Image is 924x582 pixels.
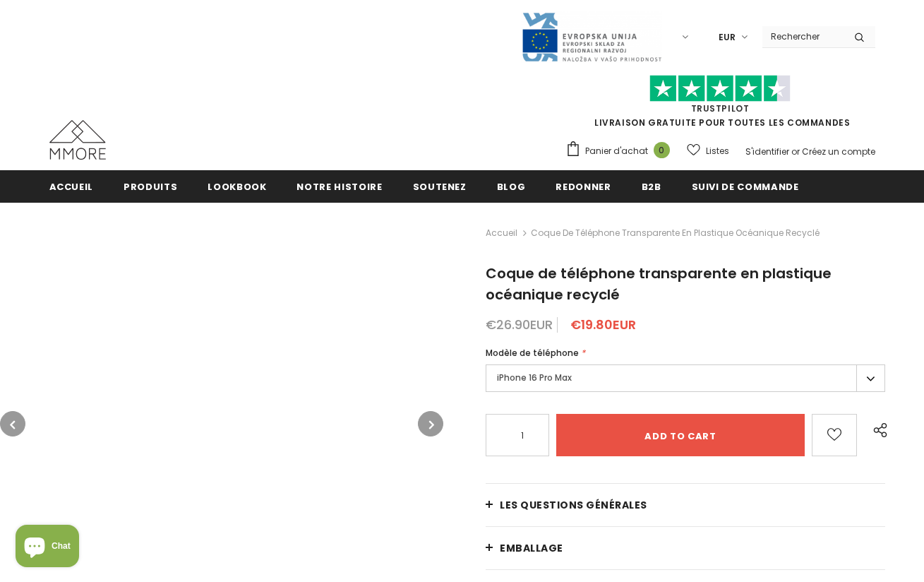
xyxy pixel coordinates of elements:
span: Coque de téléphone transparente en plastique océanique recyclé [531,225,820,242]
a: Accueil [486,225,517,242]
span: Coque de téléphone transparente en plastique océanique recyclé [486,263,832,304]
a: Créez un compte [802,145,875,158]
a: S'identifier [745,145,789,158]
span: €19.80EUR [570,316,636,333]
img: Javni Razpis [521,11,662,63]
span: Redonner [556,180,611,194]
span: Listes [706,144,729,158]
span: Les questions générales [500,498,647,512]
span: 0 [654,142,670,158]
label: iPhone 16 Pro Max [486,364,885,392]
img: Cas MMORE [49,120,106,160]
a: EMBALLAGE [486,527,885,569]
a: Produits [124,170,177,202]
span: EUR [719,30,736,44]
span: B2B [642,180,661,194]
span: Lookbook [208,180,266,194]
input: Search Site [762,26,844,47]
a: Redonner [556,170,611,202]
a: Listes [687,138,729,163]
a: Javni Razpis [521,30,662,42]
span: LIVRAISON GRATUITE POUR TOUTES LES COMMANDES [565,81,875,129]
input: Add to cart [556,414,804,456]
span: Accueil [49,180,94,194]
a: Lookbook [208,170,266,202]
inbox-online-store-chat: Shopify online store chat [11,525,83,571]
span: Suivi de commande [692,180,799,194]
a: Les questions générales [486,484,885,526]
span: or [791,145,800,158]
a: Suivi de commande [692,170,799,202]
span: €26.90EUR [486,316,553,333]
a: Notre histoire [296,170,382,202]
span: soutenez [413,180,467,194]
span: Modèle de téléphone [486,347,579,359]
a: Accueil [49,170,94,202]
span: EMBALLAGE [500,541,563,555]
a: Panier d'achat 0 [565,141,677,162]
span: Panier d'achat [585,144,648,158]
span: Produits [124,180,177,194]
a: B2B [642,170,661,202]
img: Faites confiance aux étoiles pilotes [649,75,791,102]
span: Notre histoire [296,180,382,194]
a: soutenez [413,170,467,202]
a: Blog [497,170,526,202]
span: Blog [497,180,526,194]
a: TrustPilot [691,102,750,114]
